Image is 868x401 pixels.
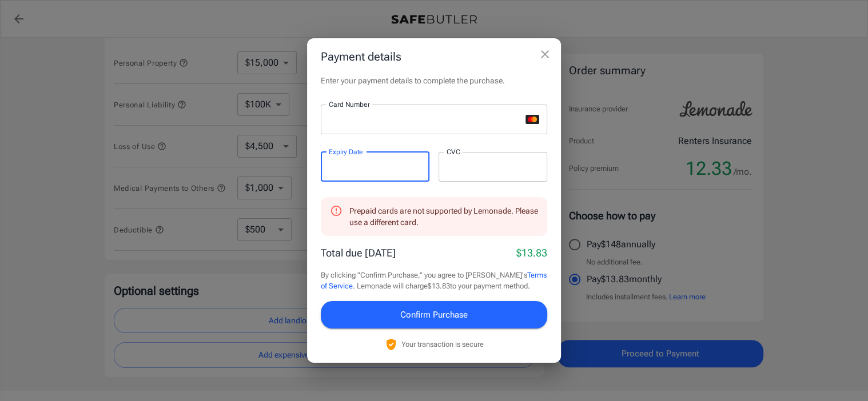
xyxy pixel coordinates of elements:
h2: Payment details [307,38,561,75]
iframe: Secure card number input frame [329,114,521,125]
svg: mastercard [525,115,539,124]
p: Enter your payment details to complete the purchase. [321,75,547,86]
iframe: Secure CVC input frame [447,161,539,172]
button: Confirm Purchase [321,301,547,328]
p: $13.83 [516,245,547,260]
iframe: Secure expiration date input frame [329,161,421,172]
div: Prepaid cards are not supported by Lemonade. Please use a different card. [349,201,538,232]
p: Your transaction is secure [401,339,484,350]
p: By clicking "Confirm Purchase," you agree to [PERSON_NAME]'s . Lemonade will charge $13.83 to you... [321,270,547,292]
label: Card Number [329,99,369,109]
label: Expiry Date [329,147,363,157]
button: close [533,43,556,66]
label: CVC [447,147,460,157]
span: Confirm Purchase [400,307,468,322]
p: Total due [DATE] [321,245,396,260]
